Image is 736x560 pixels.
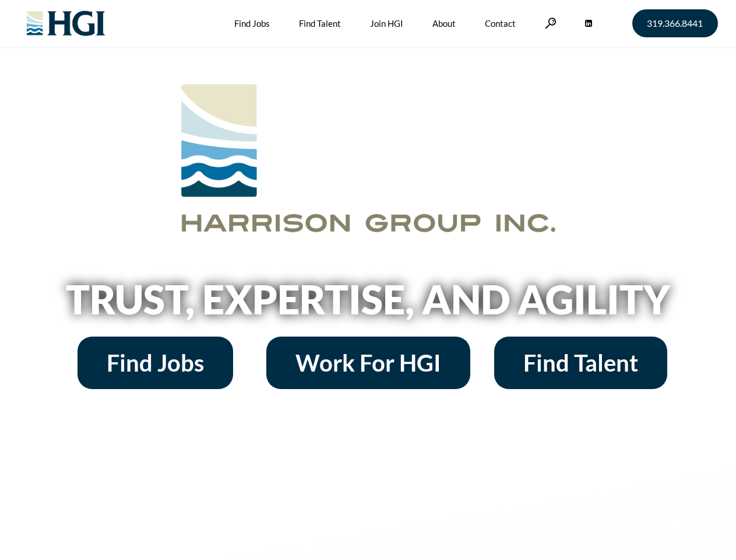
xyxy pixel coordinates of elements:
span: Find Jobs [107,351,204,374]
h2: Trust, Expertise, and Agility [36,279,700,319]
a: 319.366.8441 [632,9,718,37]
span: 319.366.8441 [647,19,703,28]
span: Find Talent [523,351,638,374]
a: Search [545,17,557,29]
span: Work For HGI [295,351,441,374]
a: Find Talent [494,337,667,389]
a: Work For HGI [266,337,470,389]
a: Find Jobs [78,337,233,389]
